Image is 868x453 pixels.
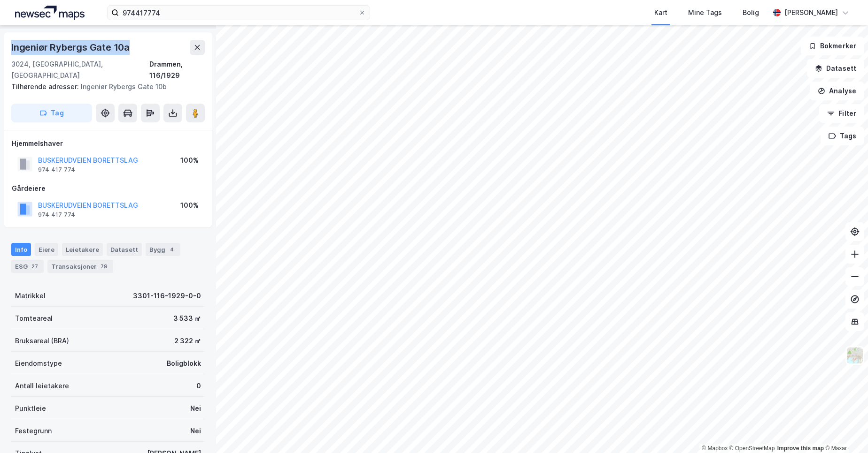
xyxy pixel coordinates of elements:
a: Improve this map [777,445,824,452]
div: Eiere [35,243,58,256]
input: Søk på adresse, matrikkel, gårdeiere, leietakere eller personer [119,6,358,20]
button: Datasett [807,59,864,78]
div: Transaksjoner [47,260,113,273]
div: 27 [30,262,40,271]
div: Tomteareal [15,313,53,324]
div: 974 417 774 [38,166,75,174]
div: Ingeniør Rybergs Gate 10a [11,40,132,55]
div: Antall leietakere [15,380,69,392]
a: OpenStreetMap [729,445,775,452]
iframe: Chat Widget [821,408,868,453]
span: Tilhørende adresser: [11,83,81,91]
div: 4 [167,245,177,254]
div: 100% [180,200,199,211]
button: Tag [11,104,92,122]
button: Filter [819,104,864,123]
div: Hjemmelshaver [12,138,204,149]
div: Eiendomstype [15,358,62,369]
div: Kontrollprogram for chat [821,408,868,453]
div: 974 417 774 [38,211,75,219]
div: Matrikkel [15,290,46,302]
button: Tags [821,127,864,145]
button: Analyse [810,82,864,100]
div: Ingeniør Rybergs Gate 10b [11,81,197,92]
div: Bruksareal (BRA) [15,335,69,347]
div: Gårdeiere [12,183,204,194]
div: Punktleie [15,403,46,414]
a: Mapbox [702,445,728,452]
div: 3024, [GEOGRAPHIC_DATA], [GEOGRAPHIC_DATA] [11,59,149,81]
div: 3 533 ㎡ [173,313,201,324]
div: Mine Tags [688,7,722,18]
div: 3301-116-1929-0-0 [133,290,201,302]
img: Z [846,347,864,364]
img: logo.a4113a55bc3d86da70a041830d287a7e.svg [15,6,85,20]
div: Info [11,243,31,256]
div: 100% [180,155,199,166]
div: Boligblokk [167,358,201,369]
div: ESG [11,260,44,273]
div: Nei [190,403,201,414]
div: Nei [190,425,201,437]
div: Datasett [107,243,142,256]
div: Kart [654,7,667,18]
div: 0 [196,380,201,392]
div: 2 322 ㎡ [174,335,201,347]
div: Festegrunn [15,425,52,437]
div: Leietakere [62,243,103,256]
div: Bolig [743,7,759,18]
div: 79 [99,262,109,271]
div: Drammen, 116/1929 [149,59,205,81]
div: [PERSON_NAME] [784,7,838,18]
button: Bokmerker [801,37,864,55]
div: Bygg [146,243,180,256]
